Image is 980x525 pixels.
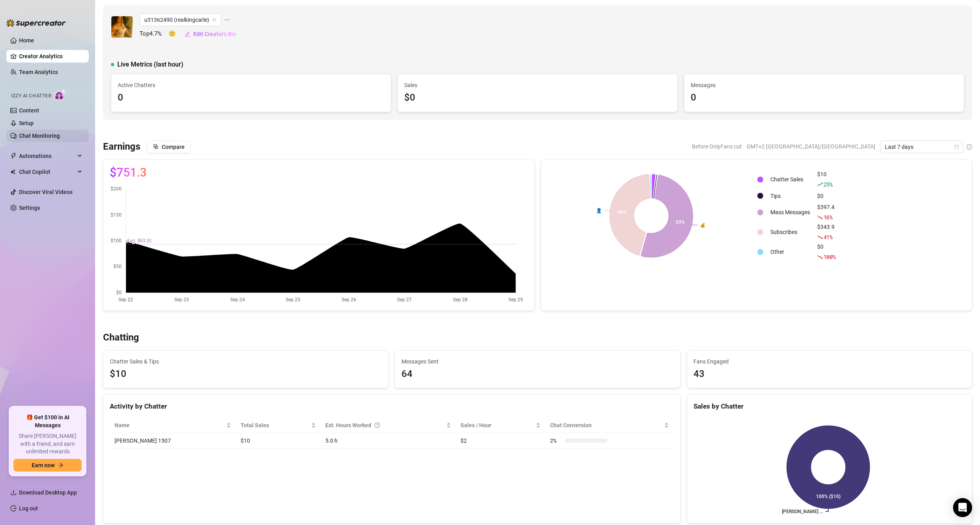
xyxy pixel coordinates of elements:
[19,120,34,126] a: Setup
[19,489,77,496] span: Download Desktop App
[460,421,534,430] span: Sales / Hour
[401,357,673,366] span: Messages Sent
[374,421,380,430] span: question-circle
[212,17,217,22] span: team
[13,414,82,429] span: 🎁 Get $100 in AI Messages
[153,144,159,149] span: block
[58,462,63,468] span: arrow-right
[117,60,183,69] span: Live Metrics (last hour)
[10,169,15,175] img: Chat Copilot
[6,19,66,27] img: logo-BBDzfeDw.svg
[10,489,17,496] span: download
[456,418,545,433] th: Sales / Hour
[817,234,823,240] span: fall
[699,222,705,228] text: 💰
[110,418,236,433] th: Name
[11,92,51,100] span: Izzy AI Chatter
[224,13,230,26] span: ellipsis
[103,331,139,344] h3: Chatting
[111,16,133,38] img: u31362490
[596,207,602,213] text: 👤
[885,141,959,153] span: Last 7 days
[13,459,82,472] button: Earn nowarrow-right
[54,89,67,101] img: AI Chatter
[103,141,140,153] h3: Earnings
[241,421,309,430] span: Total Sales
[767,223,813,242] td: Subscribes
[693,367,965,382] div: 43
[954,145,959,149] span: calendar
[767,242,813,261] td: Other
[184,28,237,40] button: Edit Creator's Bio
[110,357,382,366] span: Chatter Sales & Tips
[550,436,563,445] span: 2 %
[10,153,17,159] span: thunderbolt
[321,433,456,449] td: 5.0 h
[236,433,321,449] td: $10
[19,205,40,211] a: Settings
[817,192,836,200] div: $0
[823,181,833,188] span: 25 %
[693,357,965,366] span: Fans Engaged
[19,133,60,139] a: Chat Monitoring
[19,69,58,75] a: Team Analytics
[19,189,73,195] a: Discover Viral Videos
[817,182,823,187] span: rise
[767,203,813,222] td: Mass Messages
[693,401,965,412] div: Sales by Chatter
[817,242,836,261] div: $0
[147,141,191,153] button: Compare
[456,433,545,449] td: $2
[19,50,82,63] a: Creator Analytics
[32,462,55,468] span: Earn now
[953,498,972,517] div: Open Intercom Messenger
[139,29,168,39] span: Top 4.7 %
[817,254,823,260] span: fall
[19,505,38,512] a: Log out
[691,90,957,105] div: 0
[817,223,836,242] div: $343.9
[110,166,147,179] span: $751.3
[782,509,823,514] text: [PERSON_NAME] ...
[168,29,184,39] span: 🙂
[817,170,836,189] div: $10
[767,170,813,189] td: Chatter Sales
[19,107,39,114] a: Content
[19,165,75,178] span: Chat Copilot
[404,90,671,105] div: $0
[691,81,957,89] span: Messages
[118,90,384,105] div: 0
[692,141,742,152] span: Before OnlyFans cut
[110,433,236,449] td: [PERSON_NAME] 1507
[817,203,836,222] div: $397.4
[118,81,384,89] span: Active Chatters
[550,421,663,430] span: Chat Conversion
[19,150,75,162] span: Automations
[236,418,321,433] th: Total Sales
[967,144,972,150] span: info-circle
[823,253,836,261] span: 100 %
[115,421,225,430] span: Name
[823,233,833,241] span: 41 %
[401,367,673,382] div: 64
[13,432,82,456] span: Share [PERSON_NAME] with a friend, and earn unlimited rewards
[110,401,674,412] div: Activity by Chatter
[747,141,875,152] span: GMT+2 [GEOGRAPHIC_DATA]/[GEOGRAPHIC_DATA]
[185,31,190,37] span: edit
[817,215,823,220] span: fall
[162,144,185,150] span: Compare
[19,37,34,44] a: Home
[404,81,671,89] span: Sales
[823,213,833,221] span: 16 %
[193,31,236,37] span: Edit Creator's Bio
[110,367,382,382] span: $10
[144,14,216,26] span: u31362490 (realkingcarle)
[767,190,813,202] td: Tips
[325,421,445,430] div: Est. Hours Worked
[545,418,674,433] th: Chat Conversion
